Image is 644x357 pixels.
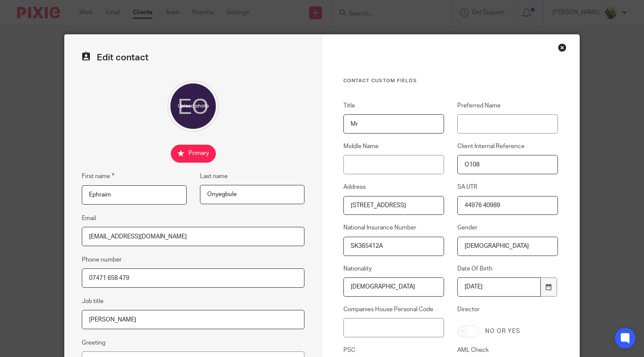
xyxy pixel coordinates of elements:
[343,223,444,232] label: National Insurance Number
[343,183,444,191] label: Address
[457,223,558,232] label: Gender
[457,183,558,191] label: SA UTR
[457,265,558,273] label: Date Of Birth
[82,171,114,181] label: First name
[343,346,444,354] label: PSC
[558,43,566,52] div: Close this dialog window
[343,142,444,151] label: Middle Name
[343,77,558,84] h3: Contact Custom fields
[343,265,444,273] label: Nationality
[82,52,304,63] h2: Edit contact
[82,297,104,306] label: Job title
[457,101,558,110] label: Preferred Name
[82,256,122,264] label: Phone number
[200,172,228,181] label: Last name
[457,305,558,319] label: Director
[82,339,105,347] label: Greeting
[457,277,541,297] input: YYYY-MM-DD
[457,142,558,151] label: Client Internal Reference
[343,305,444,314] label: Companies House Personal Code
[343,101,444,110] label: Title
[457,346,558,354] label: AML Check
[485,327,520,336] label: No or yes
[82,214,96,223] label: Email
